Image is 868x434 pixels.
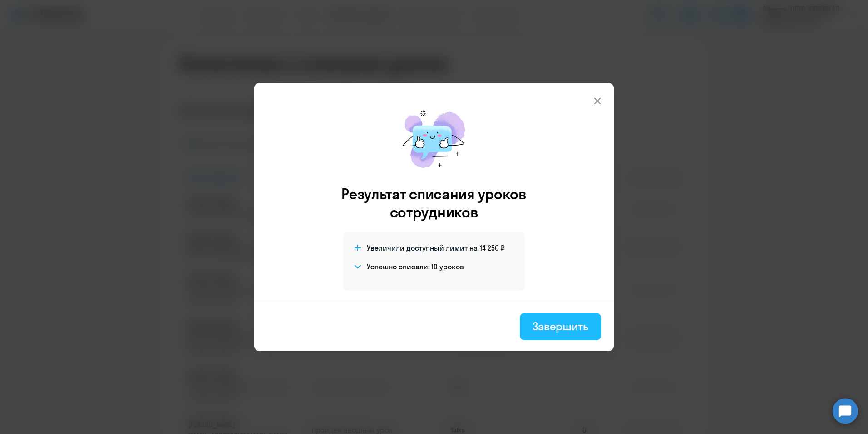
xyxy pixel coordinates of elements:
[329,185,539,221] h3: Результат списания уроков сотрудников
[367,243,478,253] span: Увеличили доступный лимит на
[520,313,601,340] button: Завершить
[367,262,464,272] h4: Успешно списали: 10 уроков
[533,319,588,333] div: Завершить
[480,243,505,253] span: 14 250 ₽
[393,101,475,177] img: mirage-message.png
